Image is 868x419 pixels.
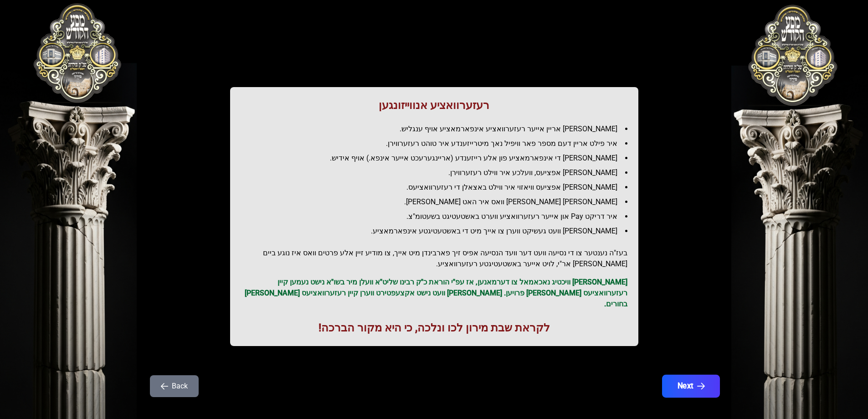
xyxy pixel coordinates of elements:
[248,211,627,222] li: איר דריקט Pay און אייער רעזערוואציע ווערט באשטעטיגט בשעטומ"צ.
[241,248,627,269] h2: בעז"ה נענטער צו די נסיעה וועט דער וועד הנסיעה אפיס זיך פארבינדן מיט אייך, צו מודיע זיין אלע פרטים...
[248,138,627,149] li: איר פילט אריין דעם מספר פאר וויפיל נאך מיטרייזענדע איר טוהט רעזערווירן.
[248,226,627,237] li: [PERSON_NAME] וועט געשיקט ווערן צו אייך מיט די באשטעטיגטע אינפארמאציע.
[248,153,627,164] li: [PERSON_NAME] די אינפארמאציע פון אלע רייזענדע (אריינגערעכט אייער אינפא.) אויף אידיש.
[241,321,627,335] h1: לקראת שבת מירון לכו ונלכה, כי היא מקור הברכה!
[248,167,627,178] li: [PERSON_NAME] אפציעס, וועלכע איר ווילט רעזערווירן.
[248,182,627,193] li: [PERSON_NAME] אפציעס וויאזוי איר ווילט באצאלן די רעזערוואציעס.
[662,375,719,398] button: Next
[241,98,627,113] h1: רעזערוואציע אנווייזונגען
[248,124,627,134] li: [PERSON_NAME] אריין אייער רעזערוואציע אינפארמאציע אויף ענגליש.
[241,277,627,310] p: [PERSON_NAME] וויכטיג נאכאמאל צו דערמאנען, אז עפ"י הוראת כ"ק רבינו שליט"א וועלן מיר בשו"א נישט נע...
[248,197,627,207] li: [PERSON_NAME] [PERSON_NAME] וואס איר האט [PERSON_NAME].
[150,375,199,397] button: Back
